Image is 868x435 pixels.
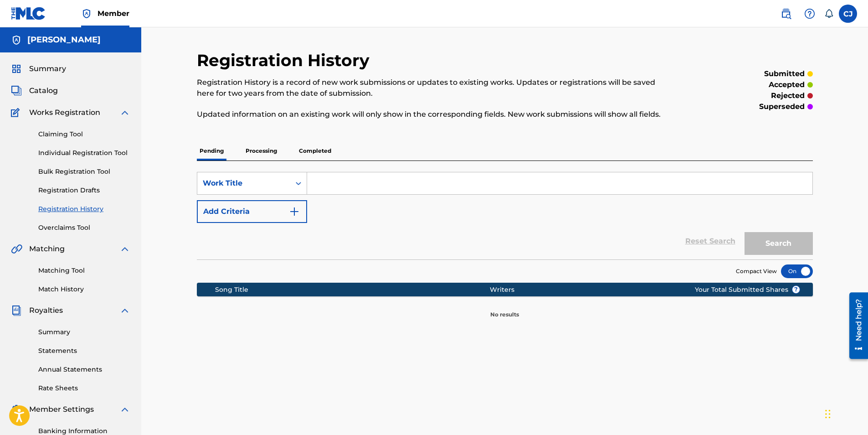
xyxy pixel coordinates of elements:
[38,186,130,195] a: Registration Drafts
[38,285,130,294] a: Match History
[38,167,130,176] a: Bulk Registration Tool
[38,346,130,356] a: Statements
[38,148,130,158] a: Individual Registration Tool
[197,141,226,161] p: Pending
[804,8,815,19] img: help
[296,141,334,161] p: Completed
[215,285,490,295] div: Song Title
[38,129,130,139] a: Claiming Tool
[29,305,63,316] span: Royalties
[11,305,22,316] img: Royalties
[11,404,22,415] img: Member Settings
[490,285,724,295] div: Writers
[839,5,857,23] div: User Menu
[119,305,130,316] img: expand
[11,85,22,96] img: Catalog
[771,90,805,101] p: rejected
[289,206,300,217] img: 9d2ae6d4665cec9f34b9.svg
[11,7,46,20] img: MLC Logo
[736,267,777,275] span: Compact View
[38,266,130,275] a: Matching Tool
[822,391,868,435] iframe: Chat Widget
[781,8,791,19] img: search
[11,63,66,74] a: SummarySummary
[197,77,671,99] p: Registration History is a record of new work submissions or updates to existing works. Updates or...
[119,404,130,415] img: expand
[759,101,805,112] p: superseded
[29,63,66,74] span: Summary
[38,204,130,214] a: Registration History
[764,68,805,79] p: submitted
[490,300,519,319] p: No results
[792,286,800,293] span: ?
[29,404,94,415] span: Member Settings
[203,178,285,189] div: Work Title
[842,289,868,362] iframe: Resource Center
[197,172,813,259] form: Search Form
[119,243,130,254] img: expand
[98,8,129,19] span: Member
[777,5,795,23] a: Public Search
[825,400,831,428] div: Drag
[81,8,92,19] img: Top Rightsholder
[29,85,58,96] span: Catalog
[11,107,23,118] img: Works Registration
[11,243,22,254] img: Matching
[197,200,307,223] button: Add Criteria
[119,107,130,118] img: expand
[27,35,101,45] h5: Charles Jackson
[38,327,130,337] a: Summary
[769,79,805,90] p: accepted
[11,35,22,46] img: Accounts
[29,243,65,254] span: Matching
[197,109,671,120] p: Updated information on an existing work will only show in the corresponding fields. New work subm...
[38,223,130,233] a: Overclaims Tool
[695,285,800,295] span: Your Total Submitted Shares
[29,107,100,118] span: Works Registration
[197,50,374,71] h2: Registration History
[824,9,833,18] div: Notifications
[38,383,130,393] a: Rate Sheets
[11,85,58,96] a: CatalogCatalog
[243,141,280,161] p: Processing
[801,5,819,23] div: Help
[38,365,130,374] a: Annual Statements
[11,63,22,74] img: Summary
